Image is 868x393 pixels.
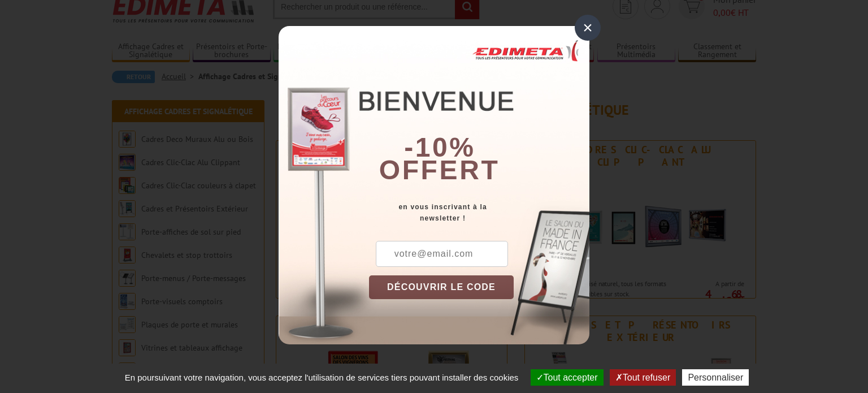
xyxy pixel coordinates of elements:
[379,155,500,185] font: offert
[575,15,601,41] div: ×
[610,369,676,386] button: Tout refuser
[369,201,589,224] div: en vous inscrivant à la newsletter !
[376,241,508,267] input: votre@email.com
[119,373,524,382] span: En poursuivant votre navigation, vous acceptez l'utilisation de services tiers pouvant installer ...
[682,369,749,386] button: Personnaliser (fenêtre modale)
[531,369,604,386] button: Tout accepter
[404,132,475,162] b: -10%
[369,275,514,299] button: DÉCOUVRIR LE CODE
